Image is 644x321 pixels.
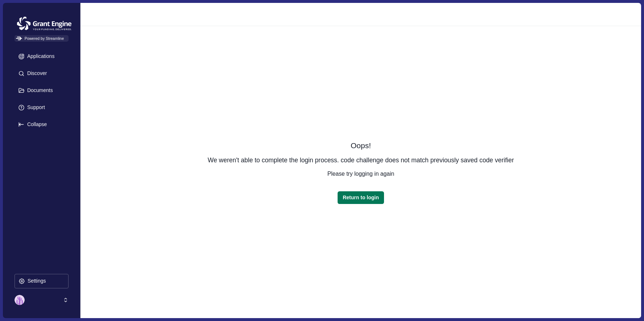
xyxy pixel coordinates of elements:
[338,191,384,204] button: Return to login
[351,141,371,151] span: Oops!
[15,66,69,81] button: Discover
[25,278,46,284] p: Settings
[327,170,395,179] span: Please try logging in again
[15,14,69,22] a: Grantengine Logo
[15,295,25,305] img: profile picture
[15,117,69,132] button: Expand
[25,53,55,59] p: Applications
[15,274,69,288] button: Settings
[16,37,22,41] img: Powered by Streamline Logo
[15,49,69,64] button: Applications
[25,87,53,93] p: Documents
[15,83,69,98] button: Documents
[15,14,74,33] img: Grantengine Logo
[25,104,45,111] p: Support
[15,100,69,115] button: Support
[25,70,47,76] p: Discover
[208,156,514,165] span: We weren't able to complete the login process. code challenge does not match previously saved cod...
[15,35,69,42] span: Powered by Streamline
[25,121,47,128] p: Collapse
[15,274,69,291] a: Settings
